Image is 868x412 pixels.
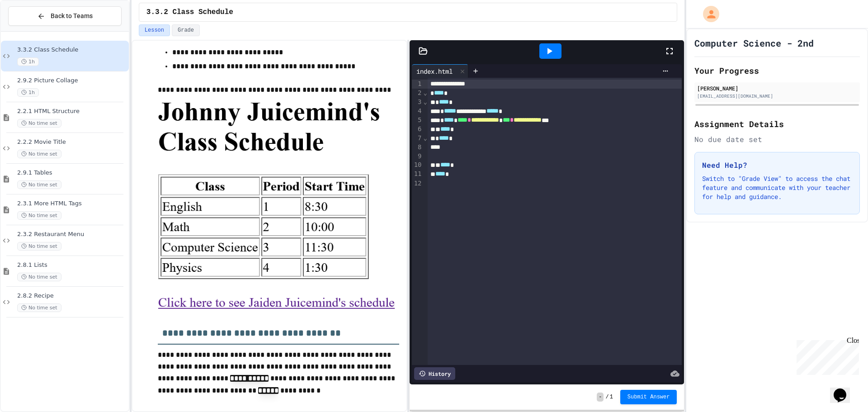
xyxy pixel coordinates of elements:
[702,160,852,170] h3: Need Help?
[412,89,423,98] div: 2
[423,98,428,105] span: Fold line
[17,211,61,220] span: No time set
[412,66,457,76] div: index.html
[697,84,857,92] div: [PERSON_NAME]
[17,77,127,85] span: 2.9.2 Picture Collage
[17,261,127,269] span: 2.8.1 Lists
[697,93,857,99] div: [EMAIL_ADDRESS][DOMAIN_NAME]
[412,107,423,116] div: 4
[694,64,860,77] h2: Your Progress
[412,170,423,179] div: 11
[412,143,423,152] div: 8
[17,88,39,97] span: 1h
[17,273,61,281] span: No time set
[17,46,127,54] span: 3.3.2 Class Schedule
[627,393,670,401] span: Submit Answer
[17,242,61,251] span: No time set
[412,116,423,125] div: 5
[51,11,93,21] span: Back to Teams
[412,152,423,161] div: 9
[17,150,61,158] span: No time set
[423,134,428,142] span: Fold line
[702,174,852,201] p: Switch to "Grade View" to access the chat feature and communicate with your teacher for help and ...
[694,118,860,130] h2: Assignment Details
[146,7,233,18] span: 3.3.2 Class Schedule
[793,336,859,375] iframe: chat widget
[694,134,860,145] div: No due date set
[620,390,677,404] button: Submit Answer
[8,6,122,26] button: Back to Teams
[610,393,613,401] span: 1
[597,393,604,402] span: -
[412,98,423,107] div: 3
[693,4,722,24] div: My Account
[17,119,61,128] span: No time set
[17,169,127,177] span: 2.9.1 Tables
[412,179,423,188] div: 12
[412,134,423,143] div: 7
[412,80,423,89] div: 1
[694,37,814,49] h1: Computer Science - 2nd
[605,393,609,401] span: /
[414,367,455,380] div: History
[412,125,423,134] div: 6
[17,180,61,189] span: No time set
[423,89,428,96] span: Fold line
[412,161,423,170] div: 10
[412,64,468,78] div: index.html
[17,231,127,238] span: 2.3.2 Restaurant Menu
[172,24,200,36] button: Grade
[17,108,127,115] span: 2.2.1 HTML Structure
[830,376,859,403] iframe: chat widget
[17,138,127,146] span: 2.2.2 Movie Title
[139,24,170,36] button: Lesson
[17,200,127,208] span: 2.3.1 More HTML Tags
[17,303,61,312] span: No time set
[17,292,127,300] span: 2.8.2 Recipe
[4,4,62,57] div: Chat with us now!Close
[17,57,39,66] span: 1h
